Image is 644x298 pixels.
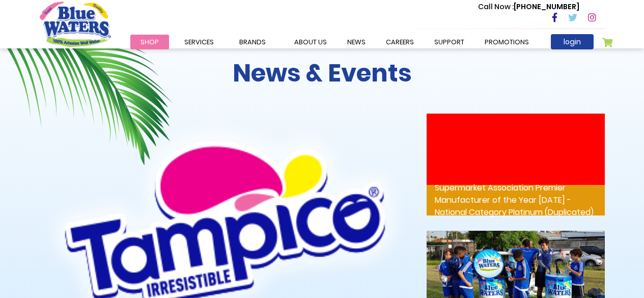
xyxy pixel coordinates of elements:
[474,35,539,49] a: Promotions
[551,34,594,49] a: login
[40,216,411,228] a: TTBS Quality Awards in Human Resource Focus, Business Results and Operational Excellence
[184,37,214,47] span: Services
[424,35,474,49] a: support
[376,35,424,49] a: careers
[284,35,337,49] a: about us
[478,2,514,12] span: Call Now :
[427,275,605,287] a: Pro Series Football July- Aug vacation camp 2017
[337,35,376,49] a: News
[427,185,605,215] p: Supermarket Association Premier Manufacturer of the Year [DATE] - National Category Platinum (Dup...
[478,2,579,12] p: [PHONE_NUMBER]
[40,59,605,88] h2: News & Events
[40,2,111,46] a: store logo
[141,37,159,47] span: Shop
[239,37,266,47] span: Brands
